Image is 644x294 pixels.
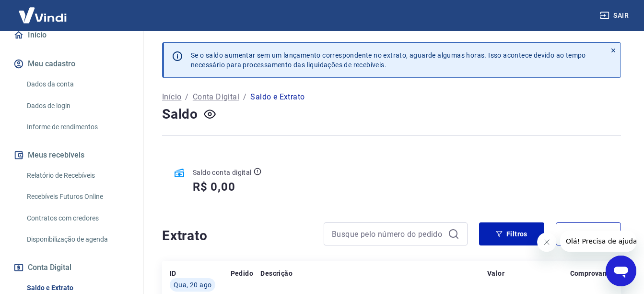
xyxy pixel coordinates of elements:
[23,230,132,249] a: Disponibilização de agenda
[170,269,176,278] p: ID
[162,226,312,245] h4: Extrato
[185,91,188,103] p: /
[193,168,252,177] p: Saldo conta digital
[23,117,132,137] a: Informe de rendimentos
[598,7,632,24] button: Sair
[487,269,504,278] p: Valor
[23,187,132,207] a: Recebíveis Futuros Online
[162,105,198,124] h4: Saldo
[560,231,636,252] iframe: Mensagem da empresa
[191,50,586,70] p: Se o saldo aumentar sem um lançamento correspondente no extrato, aguarde algumas horas. Isso acon...
[23,96,132,116] a: Dados de login
[23,166,132,185] a: Relatório de Recebíveis
[23,208,132,228] a: Contratos com credores
[260,269,293,278] p: Descrição
[12,53,132,74] button: Meu cadastro
[193,91,239,103] a: Conta Digital
[23,74,132,94] a: Dados da conta
[332,227,444,241] input: Busque pelo número do pedido
[12,0,74,30] img: Vindi
[193,179,235,195] h5: R$ 0,00
[556,222,621,245] button: Exportar
[6,7,81,14] span: Olá! Precisa de ajuda?
[606,256,636,286] iframe: Botão para abrir a janela de mensagens
[162,91,181,103] a: Início
[12,145,132,166] button: Meus recebíveis
[174,280,211,290] span: Qua, 20 ago
[12,257,132,278] button: Conta Digital
[250,91,304,103] p: Saldo e Extrato
[231,269,253,278] p: Pedido
[479,222,544,245] button: Filtros
[12,24,132,46] a: Início
[570,269,613,278] p: Comprovante
[243,91,246,103] p: /
[537,233,556,252] iframe: Fechar mensagem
